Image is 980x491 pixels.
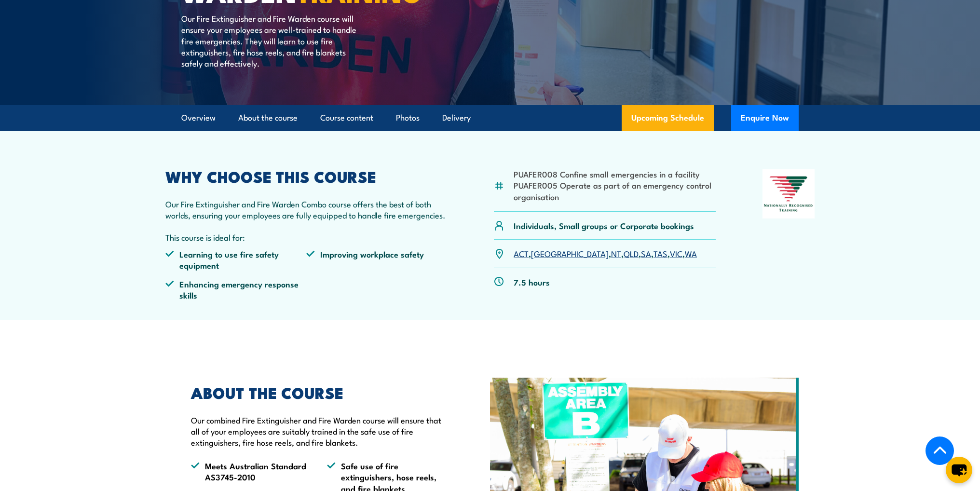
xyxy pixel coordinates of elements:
[514,179,716,202] li: PUAFER005 Operate as part of an emergency control organisation
[238,105,298,131] a: About the course
[181,13,357,69] p: Our Fire Extinguisher and Fire Warden course will ensure your employees are well-trained to handl...
[514,247,529,259] a: ACT
[165,169,447,183] h2: WHY CHOOSE THIS COURSE
[514,168,716,179] li: PUAFER008 Confine small emergencies in a facility
[181,105,216,131] a: Overview
[685,247,697,259] a: WA
[624,247,639,259] a: QLD
[514,276,550,287] p: 7.5 hours
[165,198,447,221] p: Our Fire Extinguisher and Fire Warden Combo course offers the best of both worlds, ensuring your ...
[165,232,447,243] p: This course is ideal for:
[191,385,446,399] h2: ABOUT THE COURSE
[396,105,420,131] a: Photos
[191,414,446,448] p: Our combined Fire Extinguisher and Fire Warden course will ensure that all of your employees are ...
[442,105,471,131] a: Delivery
[946,457,972,483] button: chat-button
[514,248,697,259] p: , , , , , , ,
[731,105,799,131] button: Enquire Now
[670,247,682,259] a: VIC
[514,220,694,231] p: Individuals, Small groups or Corporate bookings
[611,247,621,259] a: NT
[165,248,306,271] li: Learning to use fire safety equipment
[653,247,667,259] a: TAS
[165,278,306,301] li: Enhancing emergency response skills
[622,105,714,131] a: Upcoming Schedule
[531,247,609,259] a: [GEOGRAPHIC_DATA]
[306,248,447,271] li: Improving workplace safety
[320,105,373,131] a: Course content
[641,247,651,259] a: SA
[762,169,815,218] img: Nationally Recognised Training logo.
